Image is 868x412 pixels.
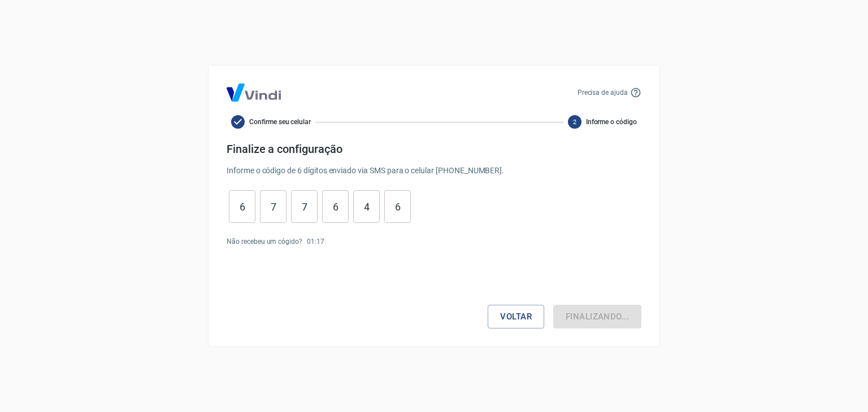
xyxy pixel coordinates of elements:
text: 2 [573,119,576,126]
img: Logo Vind [227,84,281,102]
span: Confirme seu celular [249,117,311,127]
p: 01 : 17 [307,236,324,247]
p: Precisa de ajuda [578,87,628,98]
span: Informe o código [586,117,637,127]
p: Informe o código de 6 dígitos enviado via SMS para o celular [PHONE_NUMBER] . [227,165,641,177]
h4: Finalize a configuração [227,142,641,156]
p: Não recebeu um cógido? [227,236,302,247]
button: Voltar [488,305,544,328]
